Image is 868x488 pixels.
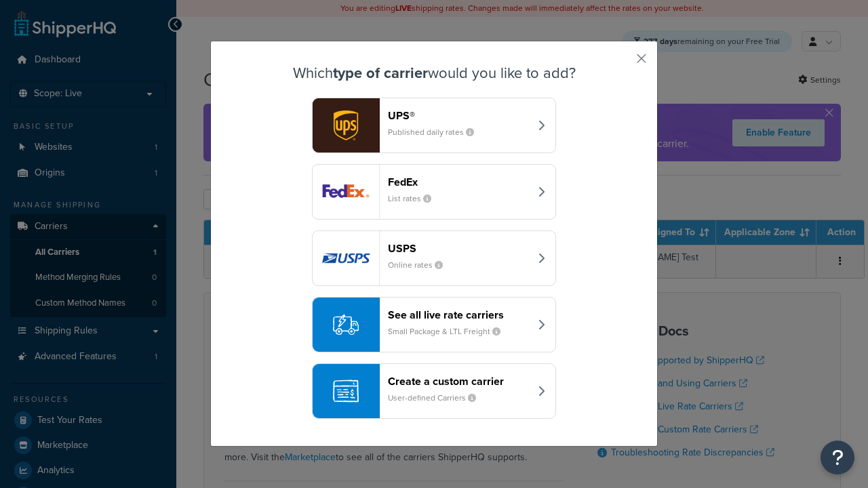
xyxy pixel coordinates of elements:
button: fedEx logoFedExList rates [312,164,556,220]
img: usps logo [313,231,379,285]
small: Small Package & LTL Freight [388,325,511,338]
header: FedEx [388,176,530,188]
button: See all live rate carriersSmall Package & LTL Freight [312,297,556,352]
button: usps logoUSPSOnline rates [312,230,556,286]
img: icon-carrier-liverate-becf4550.svg [333,312,359,338]
small: Published daily rates [388,126,485,138]
strong: type of carrier [333,62,428,84]
small: List rates [388,192,442,205]
small: User-defined Carriers [388,392,487,404]
button: Open Resource Center [821,441,854,474]
header: UPS® [388,109,530,122]
img: icon-carrier-custom-c93b8a24.svg [333,378,359,404]
header: See all live rate carriers [388,308,530,321]
button: ups logoUPS®Published daily rates [312,98,556,153]
h3: Which would you like to add? [245,65,623,81]
img: fedEx logo [313,165,379,219]
button: Create a custom carrierUser-defined Carriers [312,363,556,419]
header: Create a custom carrier [388,375,530,388]
header: USPS [388,242,530,255]
small: Online rates [388,259,454,271]
img: ups logo [313,98,379,152]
